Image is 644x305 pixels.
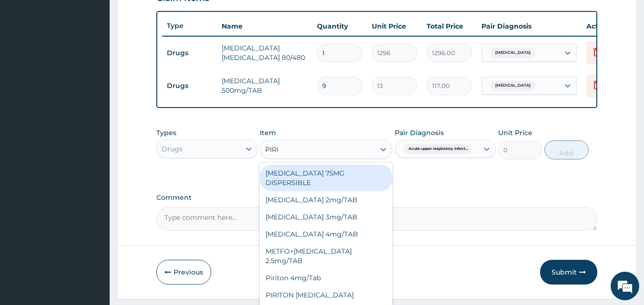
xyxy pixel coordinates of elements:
[260,226,392,243] div: [MEDICAL_DATA] 4mg/TAB
[404,144,473,154] span: Acute upper respiratory infect...
[498,128,532,138] label: Unit Price
[50,53,160,66] div: Chat with us now
[540,260,597,285] button: Submit
[156,194,598,202] label: Comment
[260,269,392,286] div: Piriton 4mg/Tab
[260,128,276,138] label: Item
[260,165,392,191] div: [MEDICAL_DATA] 75MG DISPERSIBLE
[260,286,392,304] div: PIRITON [MEDICAL_DATA]
[162,17,217,35] th: Type
[422,17,477,36] th: Total Price
[582,17,629,36] th: Actions
[395,128,444,138] label: Pair Diagnosis
[156,260,211,285] button: Previous
[260,191,392,208] div: [MEDICAL_DATA] 2mg/TAB
[162,77,217,95] td: Drugs
[260,208,392,226] div: [MEDICAL_DATA] 3mg/TAB
[156,5,179,28] div: Minimize live chat window
[217,39,312,67] td: [MEDICAL_DATA] [MEDICAL_DATA] 80/480
[491,48,535,58] span: [MEDICAL_DATA]
[217,71,312,100] td: [MEDICAL_DATA] 500mg/TAB
[162,44,217,62] td: Drugs
[5,204,182,237] textarea: Type your message and hit 'Enter'
[217,17,312,36] th: Name
[367,17,422,36] th: Unit Price
[477,17,582,36] th: Pair Diagnosis
[491,81,535,90] span: [MEDICAL_DATA]
[156,129,176,137] label: Types
[312,17,367,36] th: Quantity
[260,243,392,269] div: METFO+[MEDICAL_DATA] 2.5mg/TAB
[55,92,132,188] span: We're online!
[18,48,39,71] img: d_794563401_company_1708531726252_794563401
[544,140,589,159] button: Add
[162,144,183,154] div: Drugs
